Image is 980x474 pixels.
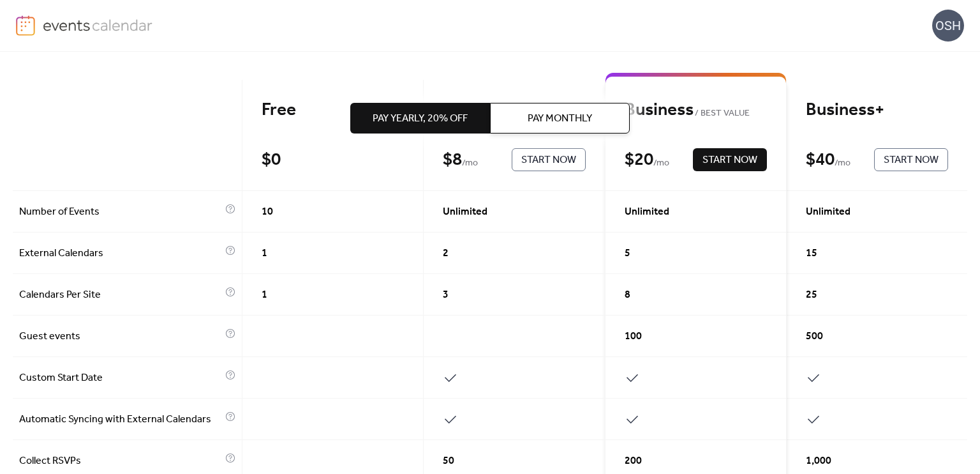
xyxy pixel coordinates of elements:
[884,153,939,168] span: Start Now
[19,287,222,303] span: Calendars Per Site
[806,149,835,171] div: $ 40
[43,15,153,34] img: logo-type
[806,246,817,261] span: 15
[806,99,948,121] div: Business+
[443,287,449,303] span: 3
[625,454,642,469] span: 200
[625,99,767,121] div: Business
[350,103,490,134] button: Pay Yearly, 20% off
[19,329,222,344] span: Guest events
[443,454,454,469] span: 50
[262,99,404,121] div: Free
[835,156,850,171] span: / mo
[528,111,592,126] span: Pay Monthly
[262,246,267,261] span: 1
[653,156,669,171] span: / mo
[702,153,757,168] span: Start Now
[443,204,487,220] span: Unlimited
[693,148,767,171] button: Start Now
[262,149,281,171] div: $ 0
[373,111,468,126] span: Pay Yearly, 20% off
[874,148,948,171] button: Start Now
[443,246,449,261] span: 2
[806,287,817,303] span: 25
[932,10,964,42] div: OSH
[625,329,642,344] span: 100
[490,103,630,134] button: Pay Monthly
[19,246,222,261] span: External Calendars
[625,246,630,261] span: 5
[694,106,750,121] span: BEST VALUE
[625,149,653,171] div: $ 20
[19,454,222,469] span: Collect RSVPs
[625,204,669,220] span: Unlimited
[19,204,222,220] span: Number of Events
[806,454,831,469] span: 1,000
[19,371,222,386] span: Custom Start Date
[262,204,273,220] span: 10
[625,287,630,303] span: 8
[806,204,850,220] span: Unlimited
[16,15,35,36] img: logo
[806,329,823,344] span: 500
[262,287,267,303] span: 1
[19,412,222,427] span: Automatic Syncing with External Calendars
